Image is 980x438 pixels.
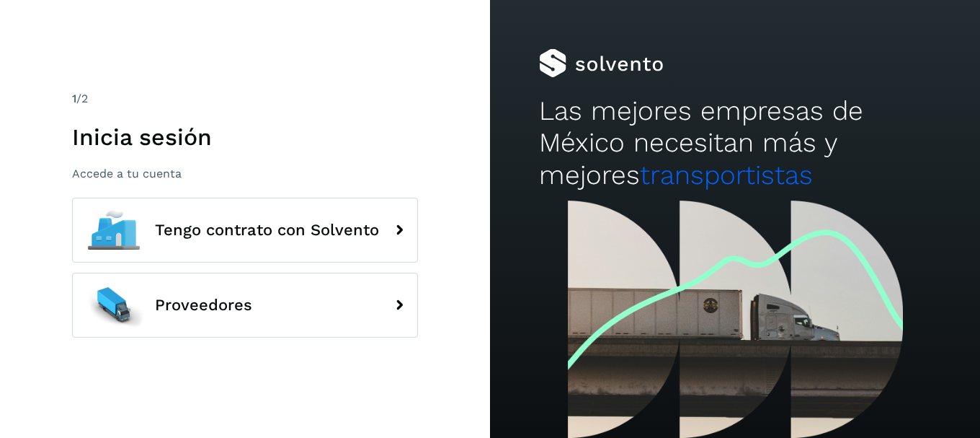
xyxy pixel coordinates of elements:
h2: Las mejores empresas de México necesitan más y mejores [539,95,931,191]
span: Tengo contrato con Solvento [155,222,379,239]
button: Tengo contrato con Solvento [72,198,418,263]
div: /2 [72,90,418,108]
p: Accede a tu cuenta [72,167,418,180]
span: 1 [72,92,76,105]
h1: Inicia sesión [72,123,418,151]
span: transportistas [640,159,813,190]
button: Proveedores [72,273,418,338]
span: Proveedores [155,297,252,314]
